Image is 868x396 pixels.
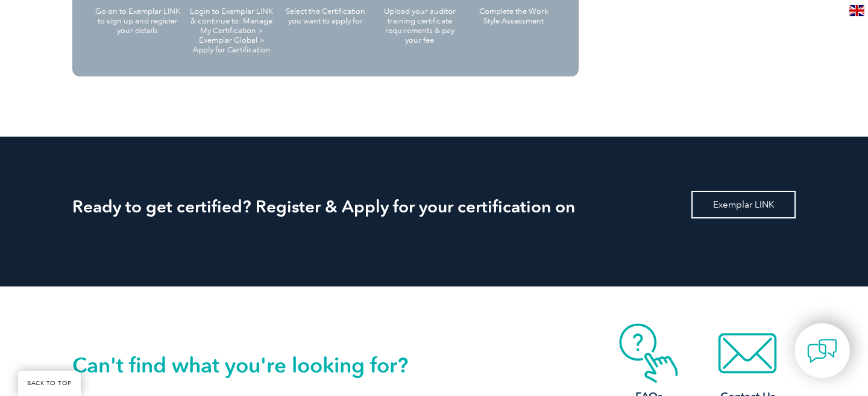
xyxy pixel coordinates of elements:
p: Select the Certification you want to apply for [282,7,369,26]
p: Complete the Work Style Assessment [470,7,557,26]
p: Go on to Exemplar LINK to sign up and register your details [94,7,181,36]
h2: Can't find what you're looking for? [72,356,434,375]
p: Login to Exemplar LINK & continue to: Manage My Certification > Exemplar Global > Apply for Certi... [188,7,275,55]
a: Exemplar LINK [691,191,796,218]
p: Upload your auditor training certificate requirements & pay your fee [376,7,463,45]
a: BACK TO TOP [18,371,81,396]
img: contact-chat.png [807,336,837,366]
img: contact-email.webp [699,323,796,383]
h2: Ready to get certified? Register & Apply for your certification on [72,197,796,216]
img: contact-faq.webp [600,323,697,383]
img: en [849,5,864,16]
